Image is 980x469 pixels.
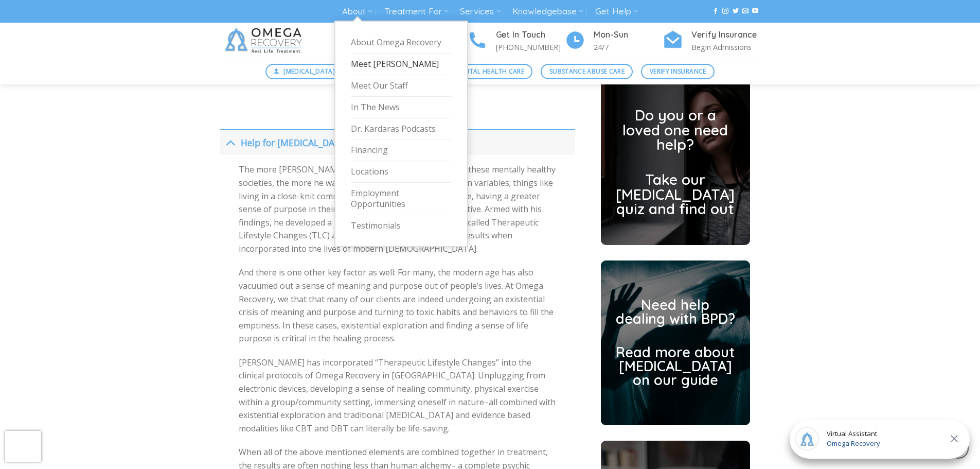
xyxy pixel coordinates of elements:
[616,345,735,387] h2: Read more about [MEDICAL_DATA] on our guide
[549,66,625,76] span: Substance Abuse Care
[351,97,452,118] a: In The News
[241,136,349,149] span: Help for [MEDICAL_DATA]
[595,2,638,21] a: Get Help
[220,23,310,59] img: Omega Recovery
[616,298,735,388] a: Need help dealing with BPD? Read more about [MEDICAL_DATA] on our guide
[594,41,663,53] p: 24/7
[448,64,532,79] a: Mental Health Care
[616,173,735,217] h2: Take our [MEDICAL_DATA] quiz and find out
[351,140,452,161] a: Financing
[616,109,735,217] a: Do you or a loved one need help? Take our [MEDICAL_DATA] quiz and find out
[722,8,728,15] a: Follow on Instagram
[342,2,372,21] a: About
[616,298,735,326] h2: Need help dealing with BPD?
[641,64,715,79] a: Verify Insurance
[239,266,556,345] p: And there is one other key factor as well: For many, the modern age has also vacuumed out a sense...
[384,2,449,21] a: Treatment For
[239,163,556,255] p: The more [PERSON_NAME] looked at the commonalities of these mentally healthy societies, the more ...
[351,54,452,75] a: Meet [PERSON_NAME]
[691,28,760,42] h4: Verify Insurance
[496,28,565,42] h4: Get In Touch
[742,8,749,15] a: Send us an email
[351,215,452,236] a: Testimonials
[594,28,663,42] h4: Mon-Sun
[351,118,452,140] a: Dr. Kardaras Podcasts
[351,75,452,97] a: Meet Our Staff
[220,129,575,155] a: Toggle Help for [MEDICAL_DATA]
[691,41,760,53] p: Begin Admissions
[512,2,583,21] a: Knowledgebase
[460,2,501,21] a: Services
[220,131,240,153] button: Toggle
[265,64,344,79] a: [MEDICAL_DATA]
[283,66,335,76] span: [MEDICAL_DATA]
[733,8,739,15] a: Follow on Twitter
[616,109,735,152] h2: Do you or a loved one need help?
[650,66,706,76] span: Verify Insurance
[351,161,452,183] a: Locations
[712,8,719,15] a: Follow on Facebook
[456,66,524,76] span: Mental Health Care
[496,41,565,53] p: [PHONE_NUMBER]
[467,28,565,54] a: Get In Touch [PHONE_NUMBER]
[752,8,758,15] a: Follow on YouTube
[663,28,760,54] a: Verify Insurance Begin Admissions
[351,32,452,54] a: About Omega Recovery
[351,183,452,215] a: Employment Opportunities
[239,356,556,436] p: [PERSON_NAME] has incorporated “Therapeutic Lifestyle Changes” into the clinical protocols of Ome...
[541,64,633,79] a: Substance Abuse Care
